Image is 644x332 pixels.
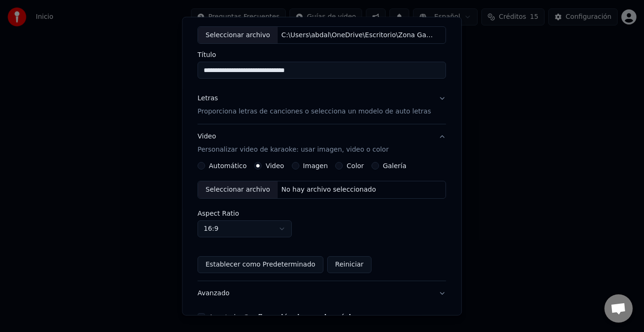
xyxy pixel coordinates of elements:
[198,281,446,306] button: Avanzado
[198,94,218,103] div: Letras
[327,256,372,273] button: Reiniciar
[198,132,388,154] div: Video
[198,162,446,281] div: VideoPersonalizar video de karaoke: usar imagen, video o color
[198,181,278,198] div: Seleccionar archivo
[198,26,278,43] div: Seleccionar archivo
[198,256,323,273] button: Establecer como Predeterminado
[209,314,359,320] label: Acepto la
[198,86,446,124] button: LetrasProporciona letras de canciones o selecciona un modelo de auto letras
[209,162,247,169] label: Automático
[303,162,328,169] label: Imagen
[347,162,364,169] label: Color
[244,314,360,320] button: Acepto la
[278,30,438,40] div: C:\Users\abdal\OneDrive\Escritorio\Zona Ganjah - Algo Mejor (Videoclip Oficial).mp3
[383,162,406,169] label: Galería
[278,185,380,194] div: No hay archivo seleccionado
[198,51,446,58] label: Título
[198,107,431,116] p: Proporciona letras de canciones o selecciona un modelo de auto letras
[198,210,446,217] label: Aspect Ratio
[198,145,388,154] p: Personalizar video de karaoke: usar imagen, video o color
[198,124,446,162] button: VideoPersonalizar video de karaoke: usar imagen, video o color
[266,162,284,169] label: Video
